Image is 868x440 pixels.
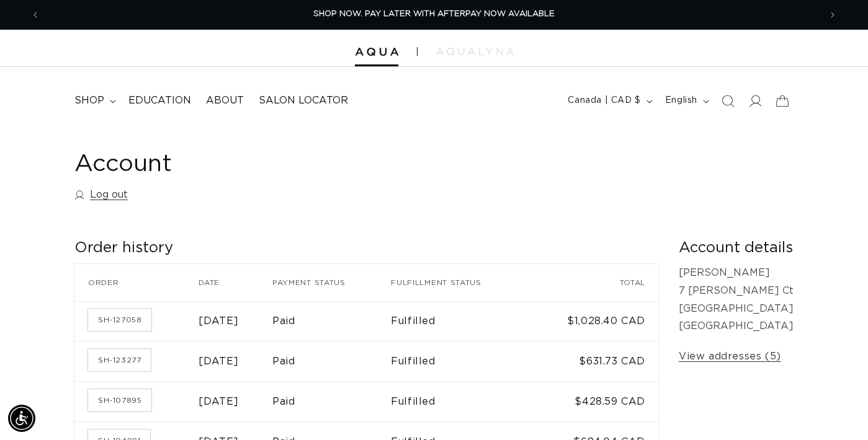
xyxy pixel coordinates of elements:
td: Fulfilled [391,341,533,381]
a: Order number SH-127058 [88,309,151,331]
a: About [199,87,251,115]
span: English [665,94,697,107]
h2: Order history [74,239,659,258]
a: View addresses (5) [679,348,781,366]
td: $1,028.40 CAD [534,301,659,341]
button: English [658,89,714,113]
th: Total [534,264,659,301]
td: Fulfilled [391,381,533,421]
button: Canada | CAD $ [560,89,657,113]
a: Education [121,87,199,115]
span: About [206,94,244,107]
td: Paid [272,341,391,381]
a: Salon Locator [251,87,356,115]
button: Next announcement [819,3,846,27]
span: shop [74,94,104,107]
a: Order number SH-123277 [88,349,151,371]
img: Aqua Hair Extensions [355,48,398,56]
th: Date [199,264,272,301]
th: Order [74,264,199,301]
td: $428.59 CAD [534,381,659,421]
div: Accessibility Menu [8,405,35,432]
td: Fulfilled [391,301,533,341]
span: Education [128,94,191,107]
th: Payment status [272,264,391,301]
td: $631.73 CAD [534,341,659,381]
time: [DATE] [199,316,239,326]
span: Salon Locator [259,94,348,107]
a: Order number SH-107895 [88,389,151,411]
a: Log out [74,186,128,204]
td: Paid [272,381,391,421]
h1: Account [74,149,794,180]
img: aqualyna.com [436,48,514,55]
span: SHOP NOW. PAY LATER WITH AFTERPAY NOW AVAILABLE [313,10,555,18]
time: [DATE] [199,356,239,366]
p: [PERSON_NAME] 7 [PERSON_NAME] Ct [GEOGRAPHIC_DATA] [GEOGRAPHIC_DATA] [679,264,794,335]
span: Canada | CAD $ [568,94,640,107]
button: Previous announcement [22,3,49,27]
summary: Search [714,87,741,115]
th: Fulfillment status [391,264,533,301]
h2: Account details [679,239,794,258]
td: Paid [272,301,391,341]
time: [DATE] [199,397,239,407]
summary: shop [67,87,121,115]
